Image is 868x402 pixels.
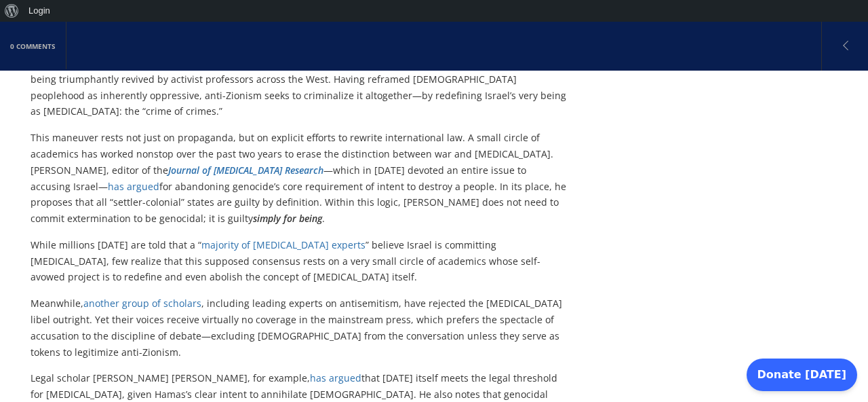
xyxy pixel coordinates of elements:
a: has argued [310,371,361,384]
p: While millions [DATE] are told that a “ ” believe Israel is committing [MEDICAL_DATA], few realiz... [31,237,568,285]
a: Journal of [MEDICAL_DATA] Research [168,164,323,177]
a: majority of [MEDICAL_DATA] experts [201,238,366,251]
em: simply for being [253,212,322,225]
p: Nowhere is the logic of anti-Zionist accusation more [PERSON_NAME] than in the charge that Israel... [31,39,568,120]
a: another group of scholars [83,297,201,310]
p: This maneuver rests not just on propaganda, but on explicit efforts to rewrite international law.... [31,130,568,227]
a: has argued [108,180,159,193]
p: Meanwhile, , including leading experts on antisemitism, have rejected the [MEDICAL_DATA] libel ou... [31,295,568,360]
